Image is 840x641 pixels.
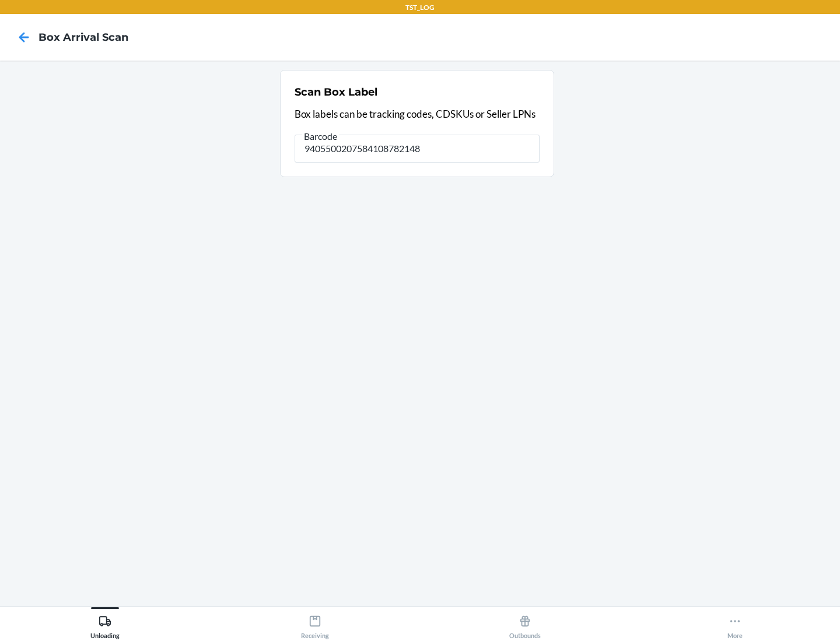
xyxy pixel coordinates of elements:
[509,610,541,639] div: Outbounds
[301,610,329,639] div: Receiving
[38,30,128,45] h4: Box Arrival Scan
[727,610,743,639] div: More
[420,607,630,639] button: Outbounds
[90,610,120,639] div: Unloading
[295,107,540,122] p: Box labels can be tracking codes, CDSKUs or Seller LPNs
[630,607,840,639] button: More
[302,131,339,142] span: Barcode
[295,84,377,100] h2: Scan Box Label
[405,2,435,13] p: TST_LOG
[295,135,540,163] input: Barcode
[210,607,420,639] button: Receiving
